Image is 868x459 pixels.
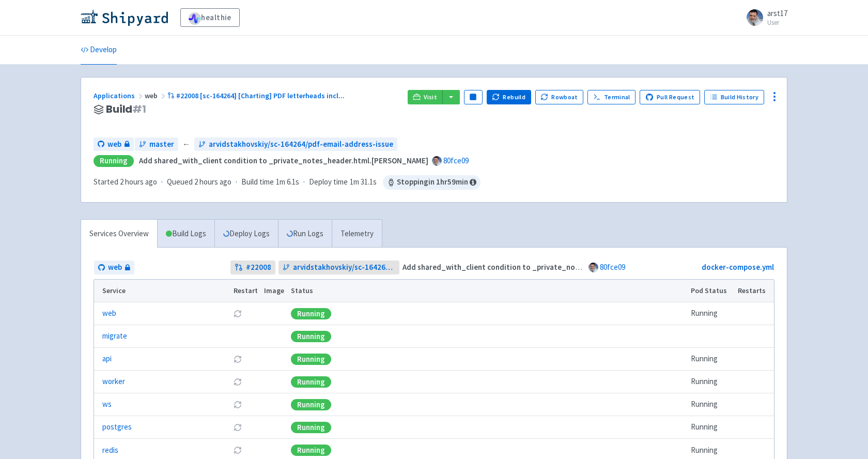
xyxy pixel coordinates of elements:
span: master [149,139,174,150]
a: Deploy Logs [214,220,278,248]
a: Run Logs [278,220,332,248]
a: web [94,261,134,274]
a: api [102,353,112,365]
strong: # 22008 [246,262,271,273]
button: Restart pod [234,423,242,432]
span: web [107,139,121,150]
a: arvidstakhovskiy/sc-164264/pdf-email-address-issue [194,137,397,151]
span: # 1 [132,102,146,116]
td: Running [688,416,735,439]
time: 2 hours ago [194,177,231,187]
div: Running [291,354,331,365]
span: 1m 31.1s [350,176,377,188]
button: Pause [464,90,483,104]
span: arst17 [767,8,787,18]
img: Shipyard logo [81,9,168,26]
a: 80fce09 [600,262,625,272]
a: postgres [102,421,132,433]
span: web [108,262,122,273]
span: web [145,91,167,100]
td: Running [688,393,735,416]
button: Restart pod [234,401,242,409]
button: Rowboat [535,90,584,104]
strong: Add shared_with_client condition to _private_notes_header.html.[PERSON_NAME] [402,262,692,272]
div: Running [291,445,331,456]
a: Visit [408,90,443,104]
a: worker [102,376,125,388]
a: migrate [102,330,127,342]
span: Queued [167,177,231,187]
a: web [102,308,116,319]
th: Restart [230,280,261,302]
a: Develop [81,36,117,65]
time: 2 hours ago [120,177,157,187]
a: ws [102,399,112,410]
small: User [767,19,787,26]
span: arvidstakhovskiy/sc-164264/pdf-email-address-issue [293,262,396,273]
a: web [94,137,134,151]
span: Build [106,103,146,115]
a: Terminal [587,90,636,104]
a: Build History [704,90,764,104]
th: Status [288,280,688,302]
div: Running [291,331,331,342]
span: Visit [424,93,437,101]
a: 80fce09 [443,156,469,165]
span: ← [182,139,190,150]
td: Running [688,348,735,371]
td: Running [688,371,735,393]
a: Build Logs [158,220,214,248]
a: #22008 [230,261,275,274]
a: arvidstakhovskiy/sc-164264/pdf-email-address-issue [278,261,400,274]
th: Image [261,280,288,302]
a: Services Overview [81,220,157,248]
span: 1m 6.1s [276,176,299,188]
th: Service [94,280,230,302]
div: Running [291,422,331,433]
span: arvidstakhovskiy/sc-164264/pdf-email-address-issue [209,139,393,150]
th: Pod Status [688,280,735,302]
a: Telemetry [332,220,382,248]
div: · · · [94,175,481,190]
a: redis [102,445,118,456]
span: Started [94,177,157,187]
a: healthie [180,8,240,27]
span: Deploy time [309,176,348,188]
a: #22008 [sc-164264] [Charting] PDF letterheads incl... [167,91,346,100]
button: Restart pod [234,378,242,386]
button: Rebuild [487,90,531,104]
a: master [135,137,178,151]
a: arst17 User [740,9,787,26]
a: Applications [94,91,145,100]
span: Stopping in 1 hr 59 min [383,175,481,190]
span: Build time [241,176,274,188]
strong: Add shared_with_client condition to _private_notes_header.html.[PERSON_NAME] [139,156,428,165]
button: Restart pod [234,310,242,318]
button: Restart pod [234,355,242,363]
div: Running [291,376,331,388]
button: Restart pod [234,446,242,454]
a: docker-compose.yml [702,262,774,272]
a: Pull Request [640,90,700,104]
th: Restarts [735,280,774,302]
span: #22008 [sc-164264] [Charting] PDF letterheads incl ... [176,91,345,100]
div: Running [291,399,331,410]
td: Running [688,302,735,325]
div: Running [94,155,134,167]
div: Running [291,308,331,319]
